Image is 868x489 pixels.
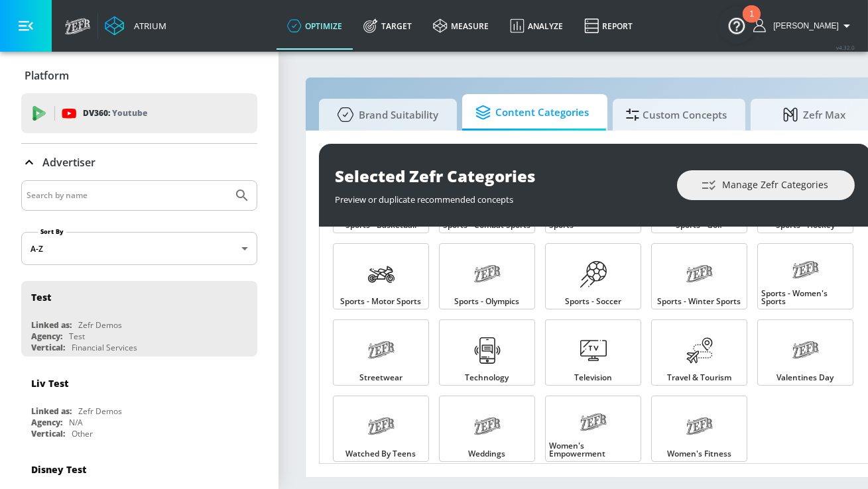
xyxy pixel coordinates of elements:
[21,281,257,356] div: TestLinked as:Zefr DemosAgency:TestVertical:Financial Services
[667,450,731,458] span: Women's Fitness
[105,16,166,36] a: Atrium
[69,417,83,428] div: N/A
[31,342,65,353] div: Vertical:
[31,377,68,390] div: Liv Test
[25,68,69,83] p: Platform
[658,298,741,305] span: Sports - Winter Sports
[565,298,621,305] span: Sports - Soccer
[651,319,747,386] a: Travel & Tourism
[836,44,855,51] span: v 4.32.0
[455,298,520,305] span: Sports - Olympics
[21,93,257,133] div: DV360: Youtube
[112,106,147,120] p: Youtube
[545,319,641,386] a: Television
[341,298,422,305] span: Sports - Motor Sports
[21,144,257,181] div: Advertiser
[475,97,589,129] span: Content Categories
[439,319,535,386] a: Technology
[549,442,637,458] span: Women's Empowerment
[749,14,754,31] div: 1
[21,232,257,265] div: A-Z
[42,155,95,170] p: Advertiser
[345,221,416,229] span: Sports - Basketball
[545,396,641,462] a: Women's Empowerment
[333,319,429,386] a: Streetwear
[626,99,727,131] span: Custom Concepts
[439,243,535,309] a: Sports - Olympics
[31,319,72,331] div: Linked as:
[651,396,747,462] a: Women's Fitness
[667,374,731,382] span: Travel & Tourism
[757,319,853,386] a: Valentines Day
[764,99,865,131] span: Zefr Max
[353,2,422,50] a: Target
[768,21,839,30] span: login as: catherine.moelker@zefr.com
[545,243,641,309] a: Sports - Soccer
[574,2,643,50] a: Report
[83,106,147,121] p: DV360:
[676,221,723,229] span: Sports - Golf
[78,319,122,331] div: Zefr Demos
[31,428,65,439] div: Vertical:
[78,406,122,417] div: Zefr Demos
[776,221,835,229] span: Sports - Hockey
[346,450,416,458] span: Watched By Teens
[31,417,62,428] div: Agency:
[465,374,509,382] span: Technology
[21,367,257,443] div: Liv TestLinked as:Zefr DemosAgency:N/AVertical:Other
[72,428,93,439] div: Other
[444,221,531,229] span: Sports - Combat Sports
[277,2,353,50] a: optimize
[31,463,86,476] div: Disney Test
[38,227,66,236] label: Sort By
[469,450,506,458] span: Weddings
[31,406,72,417] div: Linked as:
[651,243,747,309] a: Sports - Winter Sports
[129,20,166,32] div: Atrium
[333,396,429,462] a: Watched By Teens
[777,374,834,382] span: Valentines Day
[335,187,664,205] div: Preview or duplicate recommended concepts
[27,187,227,204] input: Search by name
[21,57,257,94] div: Platform
[761,290,849,305] span: Sports - Women's Sports
[718,7,755,44] button: Open Resource Center, 1 new notification
[69,331,85,342] div: Test
[422,2,499,50] a: measure
[72,342,137,353] div: Financial Services
[677,170,855,200] button: Manage Zefr Categories
[499,2,574,50] a: Analyze
[757,243,853,309] a: Sports - Women's Sports
[31,331,62,342] div: Agency:
[574,374,612,382] span: Television
[753,18,855,34] button: [PERSON_NAME]
[335,165,664,187] div: Selected Zefr Categories
[31,291,51,303] div: Test
[439,396,535,462] a: Weddings
[359,374,403,382] span: Streetwear
[704,177,828,193] span: Manage Zefr Categories
[333,243,429,309] a: Sports - Motor Sports
[549,213,637,229] span: Sports - Extreme Sports
[332,99,438,131] span: Brand Suitability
